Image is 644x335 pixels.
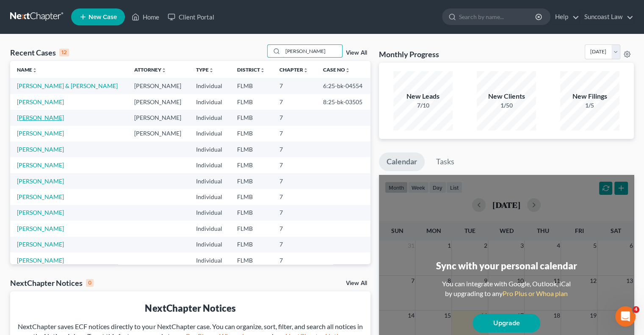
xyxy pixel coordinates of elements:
td: FLMB [230,141,273,157]
td: 7 [273,237,316,252]
td: FLMB [230,221,273,236]
a: [PERSON_NAME] [17,161,64,169]
td: Individual [189,252,230,268]
a: [PERSON_NAME] [17,241,64,248]
td: FLMB [230,126,273,141]
td: 7 [273,173,316,189]
td: Individual [189,237,230,252]
i: unfold_more [161,68,166,73]
a: [PERSON_NAME] [17,98,64,105]
iframe: Intercom live chat [615,306,636,327]
td: 7 [273,252,316,268]
div: 1/50 [477,101,536,110]
i: unfold_more [345,68,350,73]
td: Individual [189,173,230,189]
td: Individual [189,221,230,236]
td: 7 [273,205,316,221]
a: [PERSON_NAME] [17,193,64,200]
input: Search by name... [459,9,536,25]
input: Search by name... [283,45,342,57]
i: unfold_more [303,68,308,73]
a: [PERSON_NAME] [17,130,64,137]
td: FLMB [230,173,273,189]
a: Case Nounfold_more [323,66,350,73]
td: [PERSON_NAME] [127,110,190,125]
a: Client Portal [163,9,218,25]
a: Nameunfold_more [17,66,37,73]
a: [PERSON_NAME] [17,209,64,216]
td: 7 [273,221,316,236]
span: New Case [88,14,117,20]
td: 6:25-bk-04554 [316,78,370,94]
a: View All [346,50,367,56]
div: NextChapter Notices [17,302,364,315]
td: Individual [189,126,230,141]
td: Individual [189,94,230,110]
td: Individual [189,110,230,125]
a: Upgrade [473,314,540,332]
td: FLMB [230,252,273,268]
td: Individual [189,189,230,205]
a: Chapterunfold_more [279,66,308,73]
i: unfold_more [209,68,214,73]
td: 7 [273,189,316,205]
td: FLMB [230,94,273,110]
div: NextChapter Notices [10,278,94,288]
a: Districtunfold_more [237,66,265,73]
td: FLMB [230,205,273,221]
td: [PERSON_NAME] [127,126,190,141]
div: 0 [86,279,94,287]
td: Individual [189,78,230,94]
td: FLMB [230,110,273,125]
td: 7 [273,126,316,141]
h3: Monthly Progress [379,49,439,59]
td: 7 [273,94,316,110]
a: [PERSON_NAME] & [PERSON_NAME] [17,82,118,89]
td: 7 [273,157,316,173]
a: [PERSON_NAME] [17,114,64,121]
i: unfold_more [260,68,265,73]
span: 4 [633,306,639,313]
div: Sync with your personal calendar [436,259,577,272]
a: Suncoast Law [580,9,633,25]
td: FLMB [230,237,273,252]
div: 7/10 [393,101,453,110]
a: View All [346,280,367,286]
a: Calendar [379,152,425,171]
a: Tasks [428,152,462,171]
div: You can integrate with Google, Outlook, iCal by upgrading to any [439,279,574,299]
a: [PERSON_NAME] [17,146,64,153]
i: unfold_more [32,68,37,73]
td: 7 [273,78,316,94]
td: [PERSON_NAME] [127,94,190,110]
div: Recent Cases [10,47,69,58]
a: [PERSON_NAME] [17,177,64,185]
div: New Leads [393,91,453,101]
a: Home [127,9,163,25]
a: Attorneyunfold_more [134,66,166,73]
a: [PERSON_NAME] [17,225,64,232]
td: [PERSON_NAME] [127,78,190,94]
td: FLMB [230,189,273,205]
a: [PERSON_NAME] [17,257,64,264]
td: Individual [189,205,230,221]
td: 8:25-bk-03505 [316,94,370,110]
div: New Clients [477,91,536,101]
div: New Filings [560,91,619,101]
a: Pro Plus or Whoa plan [503,289,568,297]
td: 7 [273,141,316,157]
div: 1/5 [560,101,619,110]
a: Help [551,9,579,25]
td: FLMB [230,78,273,94]
a: Typeunfold_more [196,66,214,73]
td: Individual [189,141,230,157]
div: 12 [59,49,69,56]
td: FLMB [230,157,273,173]
td: 7 [273,110,316,125]
td: Individual [189,157,230,173]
